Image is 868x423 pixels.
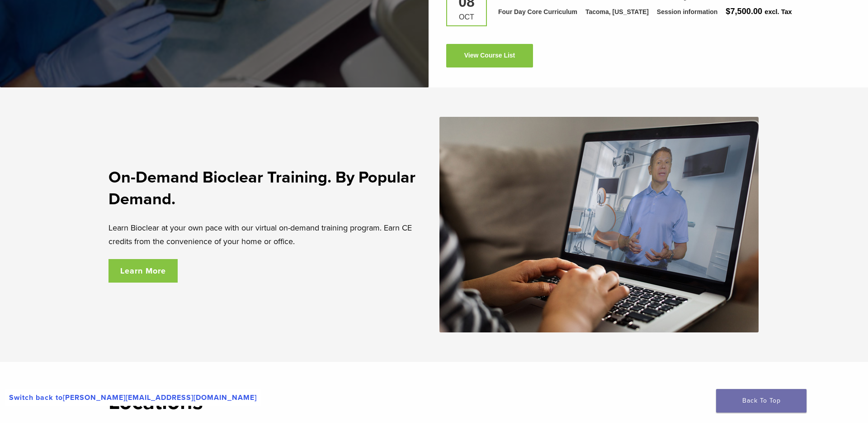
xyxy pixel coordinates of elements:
a: Back To Top [716,389,807,413]
div: Session information [657,7,718,17]
a: Learn More [108,259,178,283]
div: Tacoma, [US_STATE] [585,7,649,17]
strong: On-Demand Bioclear Training. By Popular Demand. [108,168,415,209]
div: Oct [454,14,479,21]
a: View Course List [446,44,533,67]
h2: Locations [108,391,759,413]
p: Learn Bioclear at your own pace with our virtual on-demand training program. Earn CE credits from... [108,221,429,248]
a: Switch back to[PERSON_NAME][EMAIL_ADDRESS][DOMAIN_NAME] [5,389,261,406]
span: excl. Tax [764,8,792,15]
div: Four Day Core Curriculum [498,7,577,17]
span: $7,500.00 [726,7,762,16]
